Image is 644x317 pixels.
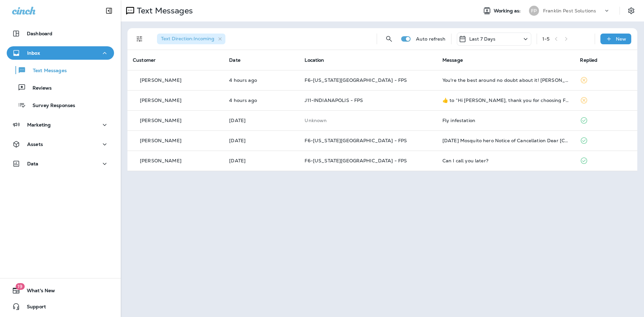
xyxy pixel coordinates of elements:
[580,57,597,63] span: Replied
[27,50,40,56] p: Inbox
[305,158,407,164] span: F6-[US_STATE][GEOGRAPHIC_DATA] - FPS
[229,118,294,123] p: Aug 9, 2025 03:05 PM
[157,34,225,44] div: Text Direction:Incoming
[140,138,181,143] p: [PERSON_NAME]
[543,8,596,13] p: Franklin Pest Solutions
[7,46,114,60] button: Inbox
[542,36,549,42] div: 1 - 5
[140,98,181,103] p: [PERSON_NAME]
[442,57,463,63] span: Message
[27,142,43,147] p: Assets
[7,98,114,112] button: Survey Responses
[140,77,181,83] p: [PERSON_NAME]
[27,161,39,166] p: Data
[305,77,407,83] span: F6-[US_STATE][GEOGRAPHIC_DATA] - FPS
[7,81,114,95] button: Reviews
[7,300,114,313] button: Support
[7,27,114,40] button: Dashboard
[7,118,114,131] button: Marketing
[229,77,294,83] p: Aug 13, 2025 12:06 PM
[305,57,324,63] span: Location
[133,57,156,63] span: Customer
[305,138,407,144] span: F6-[US_STATE][GEOGRAPHIC_DATA] - FPS
[442,77,570,83] div: You're the best around no doubt about it! Dave is the best and your company has been a takeing ca...
[305,97,363,103] span: J11-INDIANAPOLIS - FPS
[442,158,570,163] div: Can I call you later?
[27,31,52,36] p: Dashboard
[442,98,570,103] div: ​👍​ to “ Hi Jamie, thank you for choosing Franklin Pest Solutions! If you're happy with the servi...
[26,103,75,109] p: Survey Responses
[229,158,294,163] p: Aug 8, 2025 03:27 PM
[161,36,214,42] span: Text Direction : Incoming
[27,122,51,127] p: Marketing
[529,6,539,16] div: FP
[616,36,626,42] p: New
[7,138,114,151] button: Assets
[133,32,146,46] button: Filters
[442,118,570,123] div: Fly infestation
[382,32,396,46] button: Search Messages
[469,36,496,42] p: Last 7 Days
[494,8,522,14] span: Working as:
[134,6,193,16] p: Text Messages
[26,68,67,74] p: Text Messages
[442,138,570,143] div: August 9,2025 Mosquito hero Notice of Cancellation Dear [Company], I am writing to inform you tha...
[7,63,114,77] button: Text Messages
[229,138,294,143] p: Aug 9, 2025 10:30 AM
[20,304,46,312] span: Support
[229,98,294,103] p: Aug 13, 2025 11:15 AM
[625,5,637,17] button: Settings
[7,284,114,297] button: 19What's New
[15,283,24,290] span: 19
[140,118,181,123] p: [PERSON_NAME]
[100,4,118,17] button: Collapse Sidebar
[305,118,432,123] p: This customer does not have a last location and the phone number they messaged is not assigned to...
[7,157,114,170] button: Data
[229,57,240,63] span: Date
[416,36,446,42] p: Auto refresh
[140,158,181,163] p: [PERSON_NAME]
[20,288,55,296] span: What's New
[26,85,52,92] p: Reviews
